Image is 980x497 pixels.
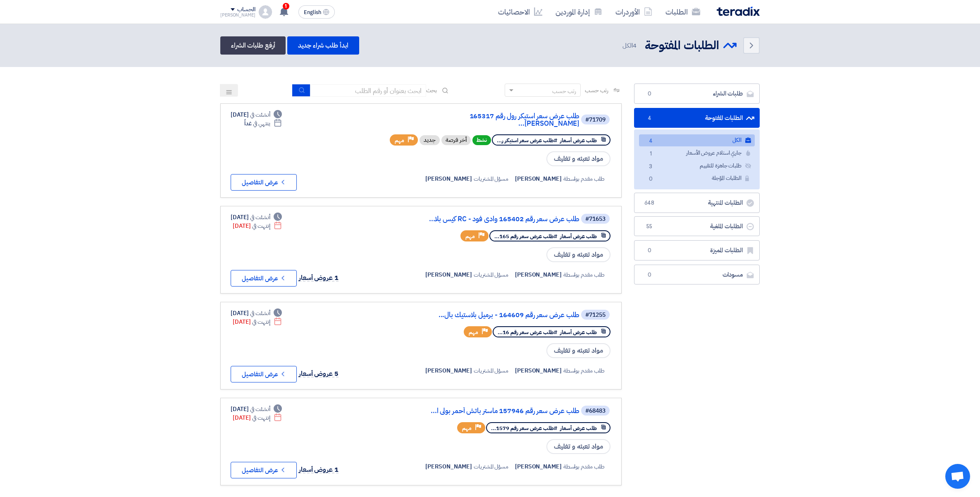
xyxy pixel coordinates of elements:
span: مسؤل المشتريات [474,366,508,375]
span: 4 [644,114,654,122]
span: 0 [644,90,654,98]
span: إنتهت في [252,222,270,230]
span: 0 [646,175,656,184]
span: 4 [633,41,637,50]
span: 648 [644,199,654,207]
input: ابحث بعنوان أو رقم الطلب [310,84,426,97]
span: إنتهت في [252,318,270,326]
a: طلبات الشراء0 [634,84,760,104]
a: طلب عرض سعر رقم 157946 ماستر باتش أحمر بولى ا... [414,407,579,415]
div: [DATE] [233,222,282,230]
div: Open chat [945,464,970,489]
a: الطلبات المفتوحة4 [634,108,760,128]
a: أرفع طلبات الشراء [220,36,286,55]
span: طلب عرض أسعار [560,424,597,432]
button: عرض التفاصيل [231,174,297,191]
span: 5 عروض أسعار [299,369,339,379]
a: ابدأ طلب شراء جديد [287,36,359,55]
span: 4 [646,137,656,146]
span: مهم [462,424,472,432]
span: 1 عروض أسعار [299,273,339,283]
span: طلب مقدم بواسطة [563,270,605,279]
button: عرض التفاصيل [231,366,297,382]
a: الطلبات [659,2,707,22]
span: مهم [395,136,404,144]
a: الطلبات المؤجلة [639,172,755,184]
span: 0 [644,246,654,255]
div: [DATE] [231,213,282,222]
span: [PERSON_NAME] [425,366,472,375]
button: عرض التفاصيل [231,270,297,287]
span: [PERSON_NAME] [515,462,562,471]
div: [PERSON_NAME] [220,13,255,17]
span: طلب مقدم بواسطة [563,366,605,375]
span: طلب عرض أسعار [560,232,597,240]
span: مسؤل المشتريات [474,270,508,279]
span: 0 [644,271,654,279]
span: طلب عرض أسعار [560,328,597,336]
div: أخر فرصة [441,135,471,145]
a: جاري استلام عروض الأسعار [639,147,755,159]
a: مسودات0 [634,265,760,285]
div: [DATE] [231,309,282,318]
img: Teradix logo [717,7,760,16]
a: الكل [639,134,755,146]
span: طلب مقدم بواسطة [563,174,605,183]
a: الأوردرات [609,2,659,22]
span: [PERSON_NAME] [425,270,472,279]
a: إدارة الموردين [549,2,609,22]
span: 1 عروض أسعار [299,465,339,475]
span: طلب عرض أسعار [560,136,597,144]
button: English [298,5,335,19]
a: الاحصائيات [491,2,549,22]
span: أنشئت في [250,309,270,318]
div: [DATE] [233,318,282,326]
div: #71653 [585,216,606,222]
span: بحث [426,86,437,95]
span: مسؤل المشتريات [474,462,508,471]
span: English [304,10,321,15]
span: طلب مقدم بواسطة [563,462,605,471]
span: الكل [622,41,638,50]
div: غداً [244,119,282,128]
span: مهم [465,232,475,240]
span: [PERSON_NAME] [425,174,472,183]
div: #71255 [585,312,606,318]
span: مسؤل المشتريات [474,174,508,183]
span: 55 [644,222,654,231]
div: [DATE] [233,413,282,422]
div: #71709 [585,117,606,123]
div: جديد [420,135,440,145]
div: #68483 [585,408,606,414]
div: [DATE] [231,110,282,119]
span: #طلب عرض سعر استيكر ر... [497,136,557,144]
span: [PERSON_NAME] [515,174,562,183]
span: أنشئت في [250,213,270,222]
a: طلب عرض سعر رقم 164609 - برميل بلاستيك بال... [414,311,579,319]
span: نشط [472,135,491,145]
span: [PERSON_NAME] [425,462,472,471]
span: مواد تعبئه و تغليف [546,247,610,262]
a: الطلبات المميزة0 [634,240,760,260]
span: أنشئت في [250,110,270,119]
div: رتب حسب [552,87,576,96]
a: طلب عرض سعر استيكر رول رقم 165317 [PERSON_NAME]... [414,112,579,127]
span: #طلب عرض سعر رقم 165... [494,232,557,240]
img: profile_test.png [259,5,272,19]
span: مواد تعبئه و تغليف [546,343,610,358]
span: [PERSON_NAME] [515,366,562,375]
span: مواد تعبئه و تغليف [546,439,610,454]
button: عرض التفاصيل [231,462,297,478]
a: الطلبات الملغية55 [634,216,760,237]
span: مهم [469,328,478,336]
a: الطلبات المنتهية648 [634,193,760,213]
span: مواد تعبئه و تغليف [546,151,610,166]
span: رتب حسب [585,86,608,95]
span: #طلب عرض سعر رقم 1579... [491,424,557,432]
span: أنشئت في [250,405,270,413]
span: 1 [646,150,656,158]
h2: الطلبات المفتوحة [645,38,719,54]
span: 3 [646,162,656,171]
span: [PERSON_NAME] [515,270,562,279]
a: طلب عرض سعر رقم 165402 وادى فود - RC كيس بلا... [414,215,579,223]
